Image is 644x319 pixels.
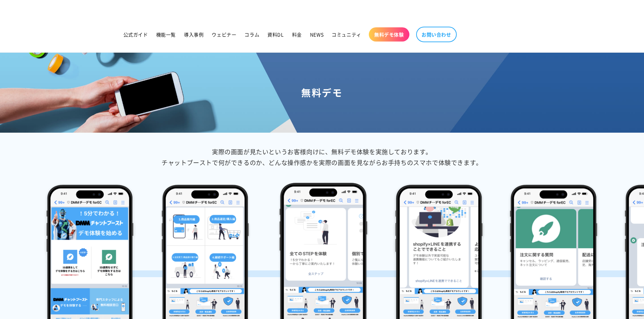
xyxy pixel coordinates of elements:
[369,27,409,42] a: 無料デモ体験
[180,27,208,42] a: 導入事例
[332,31,361,37] span: コミュニティ
[152,27,180,42] a: 機能一覧
[292,31,302,37] span: 料金
[244,31,259,37] span: コラム
[212,31,236,37] span: ウェビナー
[123,31,148,37] span: 公式ガイド
[310,31,324,37] span: NEWS
[184,31,204,37] span: 導入事例
[416,27,457,42] a: お問い合わせ
[328,27,365,42] a: コミュニティ
[156,31,176,37] span: 機能一覧
[240,27,263,42] a: コラム
[374,31,404,37] span: 無料デモ体験
[263,27,288,42] a: 資料DL
[306,27,328,42] a: NEWS
[267,31,284,37] span: 資料DL
[8,86,636,99] h1: 無料デモ
[119,27,152,42] a: 公式ガイド
[422,31,451,37] span: お問い合わせ
[288,27,306,42] a: 料金
[208,27,240,42] a: ウェビナー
